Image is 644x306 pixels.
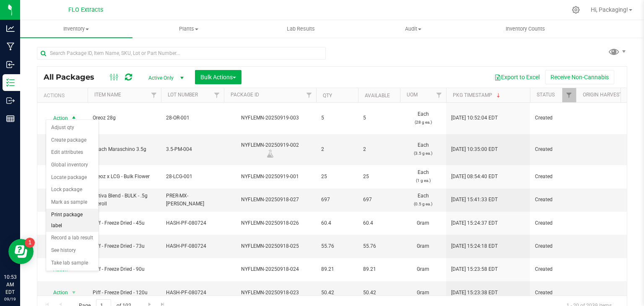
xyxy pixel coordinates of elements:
[405,141,441,157] span: Each
[363,289,395,297] span: 50.42
[537,92,555,98] a: Status
[166,289,219,297] span: HASH-PF-080724
[363,242,395,250] span: 55.76
[451,114,498,122] span: [DATE] 10:52:04 EDT
[405,118,441,126] p: (28 g ea.)
[210,88,224,102] a: Filter
[583,92,625,98] a: Origin Harvests
[46,232,99,244] li: Record a lab result
[451,242,498,250] span: [DATE] 15:24:18 EDT
[6,96,15,105] inline-svg: Outbound
[535,173,571,181] span: Created
[365,93,390,99] a: Available
[168,92,198,98] a: Lot Number
[321,173,353,181] span: 25
[166,114,219,122] span: 28-OR-001
[302,88,316,102] a: Filter
[93,145,156,153] span: Peach Maraschino 3.5g
[20,25,132,33] span: Inventory
[195,70,241,84] button: Bulk Actions
[545,70,614,84] button: Receive Non-Cannabis
[6,60,15,69] inline-svg: Inbound
[321,242,353,250] span: 55.76
[223,149,317,158] div: Lab Sample
[46,184,99,196] li: Lock package
[20,20,132,38] a: Inventory
[405,169,441,184] span: Each
[46,244,99,257] li: See history
[562,88,576,102] a: Filter
[323,93,332,99] a: Qty
[432,88,446,102] a: Filter
[6,78,15,87] inline-svg: Inventory
[535,196,571,204] span: Created
[245,20,357,38] a: Lab Results
[469,20,582,38] a: Inventory Counts
[363,265,395,273] span: 89.21
[223,141,317,158] div: NYFLEMN-20250919-002
[4,273,16,296] p: 10:53 AM EDT
[405,192,441,208] span: Each
[94,92,121,98] a: Item Name
[451,265,498,273] span: [DATE] 15:23:58 EDT
[46,287,68,298] span: Action
[321,114,353,122] span: 5
[6,24,15,33] inline-svg: Analytics
[357,20,469,38] a: Audit
[93,289,156,297] span: Piff - Freeze Dried - 120u
[46,209,99,232] li: Print package label
[405,149,441,157] p: (3.5 g ea.)
[363,173,395,181] span: 25
[166,192,219,208] span: PRER-MX-[PERSON_NAME]
[363,145,395,153] span: 2
[44,93,84,99] div: Actions
[46,196,99,209] li: Mark as sample
[405,200,441,208] p: (0.5 g ea.)
[535,242,571,250] span: Created
[405,110,441,126] span: Each
[363,219,395,227] span: 60.4
[69,287,79,298] span: select
[166,145,219,153] span: 3.5-PM-004
[535,289,571,297] span: Created
[68,6,103,13] span: FLO Extracts
[451,289,498,297] span: [DATE] 15:23:38 EDT
[494,25,556,33] span: Inventory Counts
[200,74,236,80] span: Bulk Actions
[93,219,156,227] span: Piff - Freeze Dried - 45u
[166,242,219,250] span: HASH-PF-080724
[363,114,395,122] span: 5
[363,196,395,204] span: 697
[535,265,571,273] span: Created
[6,42,15,51] inline-svg: Manufacturing
[451,196,498,204] span: [DATE] 15:41:33 EDT
[535,114,571,122] span: Created
[321,145,353,153] span: 2
[93,114,156,122] span: Oreoz 28g
[69,112,79,124] span: select
[46,257,99,270] li: Take lab sample
[407,92,418,98] a: UOM
[231,92,259,98] a: Package ID
[93,242,156,250] span: Piff - Freeze Dried - 73u
[451,219,498,227] span: [DATE] 15:24:37 EDT
[453,92,502,98] a: Pkg Timestamp
[451,173,498,181] span: [DATE] 08:54:40 EDT
[6,114,15,123] inline-svg: Reports
[275,25,326,33] span: Lab Results
[166,173,219,181] span: 28-LCG-001
[132,20,245,38] a: Plants
[46,122,99,134] li: Adjust qty
[321,265,353,273] span: 89.21
[321,219,353,227] span: 60.4
[223,196,317,204] div: NYFLEMN-20250918-027
[93,192,156,208] span: Sativa Blend - BULK - .5g preroll
[44,73,103,82] span: All Packages
[147,88,161,102] a: Filter
[37,47,326,60] input: Search Package ID, Item Name, SKU, Lot or Part Number...
[321,289,353,297] span: 50.42
[451,145,498,153] span: [DATE] 10:35:00 EDT
[405,219,441,227] span: Gram
[321,196,353,204] span: 697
